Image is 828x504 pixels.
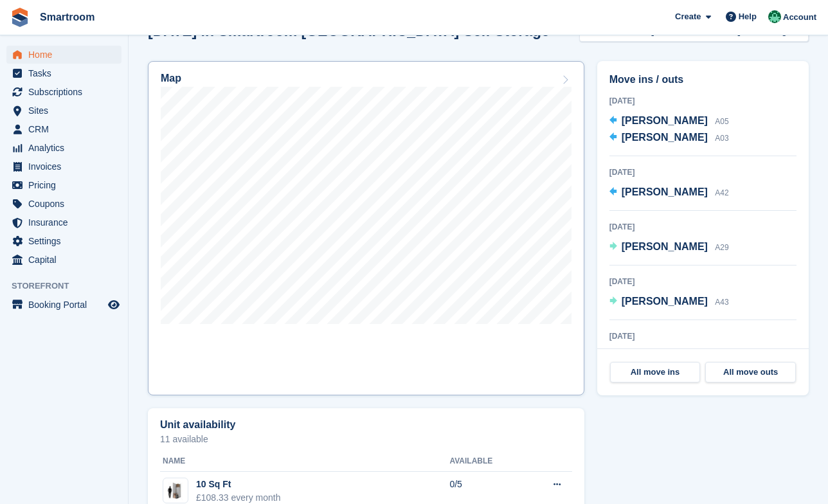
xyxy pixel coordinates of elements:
span: [PERSON_NAME] [622,296,708,307]
p: 11 available [160,435,572,444]
h2: Map [161,73,181,84]
span: Sites [28,102,105,120]
a: [PERSON_NAME] A05 [609,113,729,130]
a: menu [6,64,122,82]
a: menu [6,251,122,269]
a: [PERSON_NAME] A03 [609,130,729,147]
h2: Move ins / outs [609,72,797,87]
span: Storefront [12,280,128,292]
h2: Unit availability [160,419,235,431]
span: [PERSON_NAME] [622,132,708,143]
span: Create [675,10,701,23]
a: menu [6,213,122,231]
a: [PERSON_NAME] A42 [609,184,729,201]
a: All move ins [610,362,701,382]
a: menu [6,46,122,64]
span: [PERSON_NAME] [622,186,708,197]
img: stora-icon-8386f47178a22dfd0bd8f6a31ec36ba5ce8667c1dd55bd0f319d3a0aa187defe.svg [10,8,30,27]
span: Pricing [28,176,105,194]
div: [DATE] [609,330,797,342]
span: Settings [28,232,105,250]
th: Name [160,451,449,472]
span: Analytics [28,139,105,157]
a: [PERSON_NAME] A43 [609,294,729,310]
span: Insurance [28,213,105,231]
a: menu [6,232,122,250]
a: Preview store [106,297,122,312]
div: 10 Sq Ft [196,478,281,491]
span: Account [783,11,816,24]
span: A29 [715,243,728,252]
span: [PERSON_NAME] [622,241,708,252]
a: Smartroom [35,6,100,28]
a: [PERSON_NAME] A29 [609,239,729,256]
a: menu [6,195,122,213]
span: A42 [715,188,728,197]
span: A03 [715,134,728,143]
div: [DATE] [609,95,797,107]
span: [PERSON_NAME] [622,115,708,126]
th: Available [449,451,525,472]
a: All move outs [705,362,796,382]
span: Invoices [28,157,105,175]
a: menu [6,120,122,138]
div: [DATE] [609,276,797,287]
span: A43 [715,298,728,307]
span: Capital [28,251,105,269]
span: A05 [715,117,728,126]
a: menu [6,157,122,175]
span: Help [739,10,757,23]
div: [DATE] [609,221,797,233]
span: Tasks [28,64,105,82]
a: menu [6,83,122,101]
img: Jacob Gabriel [768,10,781,23]
span: Subscriptions [28,83,105,101]
img: 10-sqft-unit.jpg [163,482,188,500]
a: menu [6,139,122,157]
span: Coupons [28,195,105,213]
a: menu [6,102,122,120]
span: Booking Portal [28,296,105,314]
div: [DATE] [609,166,797,178]
a: menu [6,176,122,194]
span: Home [28,46,105,64]
a: Map [148,61,584,395]
span: CRM [28,120,105,138]
a: menu [6,296,122,314]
